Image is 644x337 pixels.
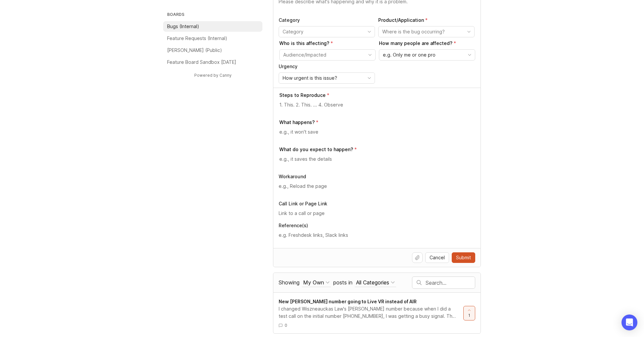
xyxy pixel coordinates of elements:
[365,52,375,58] svg: toggle icon
[279,72,375,84] div: toggle menu
[279,279,299,286] span: Showing
[163,45,262,56] a: [PERSON_NAME] (Public)
[383,51,436,59] span: e.g. Only me or one pro
[279,210,475,217] input: Link to a call or page
[167,59,236,65] p: Feature Board Sandbox [DATE]
[283,28,363,35] input: Category
[279,40,376,47] p: Who is this affecting?
[279,173,475,180] p: Workaround
[279,63,375,70] p: Urgency
[279,26,375,37] div: toggle menu
[279,49,376,61] div: toggle menu
[163,21,262,32] a: Bugs (Internal)
[379,49,475,61] div: toggle menu
[166,11,262,20] h3: Boards
[430,254,445,261] span: Cancel
[412,252,423,263] button: Upload file
[193,71,233,79] a: Powered by Canny
[303,279,324,286] div: My Own
[283,51,364,59] input: Audience/Impacted
[279,305,458,320] div: I changed Wiszneauckas Law's [PERSON_NAME] number because when I did a test call on the initial n...
[283,74,337,82] span: How urgent is this issue?
[163,33,262,44] a: Feature Requests (Internal)
[279,299,417,304] span: New [PERSON_NAME] number going to Live VR instead of AIR
[167,23,199,30] p: Bugs (Internal)
[279,222,475,229] p: Reference(s)
[452,252,475,263] button: Submit
[456,254,471,261] span: Submit
[279,92,326,99] p: Steps to Reproduce
[464,29,474,34] svg: toggle icon
[279,17,375,23] p: Category
[279,298,463,328] a: New [PERSON_NAME] number going to Live VR instead of AIRI changed Wiszneauckas Law's [PERSON_NAME...
[382,28,463,35] input: Where is the bug occurring?
[378,17,475,23] p: Product/Application
[163,57,262,67] a: Feature Board Sandbox [DATE]
[167,35,227,42] p: Feature Requests (Internal)
[279,119,315,126] p: What happens?
[279,146,353,153] p: What do you expect to happen?
[426,279,475,286] input: Search…
[364,75,375,81] svg: toggle icon
[356,279,389,286] div: All Categories
[425,252,449,263] button: Cancel
[167,47,222,54] p: [PERSON_NAME] (Public)
[621,315,637,330] div: Open Intercom Messenger
[364,29,375,34] svg: toggle icon
[355,278,396,287] button: posts in
[464,52,475,58] svg: toggle icon
[302,278,331,287] button: Showing
[468,313,470,318] span: 1
[285,322,287,328] span: 0
[379,40,475,47] p: How many people are affected?
[333,279,352,286] span: posts in
[378,26,475,37] div: toggle menu
[463,306,475,320] button: 1
[279,200,475,207] p: Call Link or Page Link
